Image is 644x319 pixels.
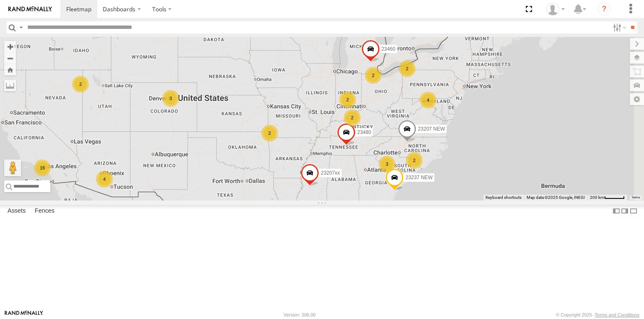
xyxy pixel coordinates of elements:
div: Version: 306.00 [284,312,316,317]
div: 2 [261,125,278,141]
span: Map data ©2025 Google, INEGI [527,195,585,200]
div: 4 [96,171,113,188]
div: 4 [420,92,436,108]
div: 2 [406,152,423,169]
label: Measure [4,80,16,91]
img: rand-logo.svg [8,6,52,12]
div: 2 [339,91,356,108]
span: 23460 [382,46,395,52]
label: Search Filter Options [610,21,628,33]
i: ? [597,3,611,16]
button: Zoom out [4,52,16,64]
button: Zoom in [4,41,16,52]
div: 3 [162,90,179,107]
label: Search Query [18,21,24,33]
a: Terms (opens in new tab) [631,196,640,199]
a: Terms and Conditions [595,312,639,317]
div: 3 [379,156,395,172]
button: Keyboard shortcuts [486,195,522,201]
span: 23207xx [321,170,340,176]
span: 23480 [357,129,371,135]
div: 2 [344,109,361,126]
label: Dock Summary Table to the Right [621,205,629,217]
div: 2 [72,76,89,93]
span: 23237 NEW [405,175,433,180]
label: Map Settings [630,93,644,105]
span: 200 km [590,195,604,200]
div: 2 [365,67,382,84]
span: 23207 NEW [418,126,445,132]
div: © Copyright 2025 - [556,312,639,317]
label: Fences [31,205,59,217]
div: 16 [34,159,51,176]
label: Dock Summary Table to the Left [612,205,621,217]
div: 2 [399,60,415,77]
button: Map Scale: 200 km per 45 pixels [587,195,627,201]
label: Hide Summary Table [629,205,638,217]
button: Zoom Home [4,64,16,75]
a: Visit our Website [5,311,43,319]
label: Assets [3,205,30,217]
button: Drag Pegman onto the map to open Street View [4,159,21,176]
div: Sardor Khadjimedov [543,3,568,15]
